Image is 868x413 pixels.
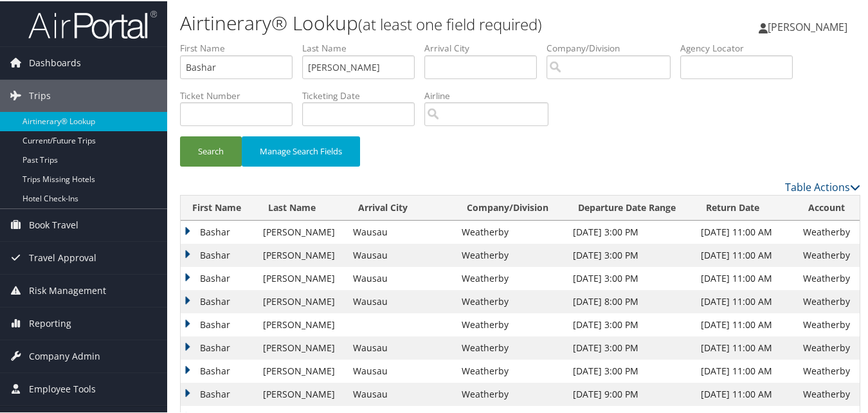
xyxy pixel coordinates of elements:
td: [PERSON_NAME] [257,358,347,381]
label: Arrival City [424,41,547,53]
td: Weatherby [455,335,566,358]
td: Weatherby [455,289,566,312]
label: Company/Division [547,41,680,53]
label: Agency Locator [680,41,802,53]
h1: Airtinerary® Lookup [180,8,633,35]
td: [PERSON_NAME] [257,266,347,289]
td: [DATE] 11:00 AM [694,289,797,312]
th: Company/Division [455,194,566,219]
td: Weatherby [455,243,566,266]
td: [DATE] 11:00 AM [694,381,797,405]
td: Bashar [181,289,257,312]
td: Weatherby [797,243,860,266]
td: [DATE] 11:00 AM [694,243,797,266]
span: Reporting [29,306,71,338]
img: airportal-logo.png [28,8,157,39]
td: Weatherby [797,266,860,289]
label: Airline [424,88,558,101]
td: Weatherby [797,219,860,243]
td: Wausau [347,266,455,289]
td: Bashar [181,312,257,335]
td: [PERSON_NAME] [257,219,347,243]
td: Weatherby [797,312,860,335]
span: Trips [29,78,51,111]
td: [DATE] 11:00 AM [694,266,797,289]
td: Wausau [347,243,455,266]
td: [DATE] 11:00 AM [694,312,797,335]
span: Company Admin [29,339,100,371]
td: [DATE] 11:00 AM [694,335,797,358]
th: Last Name: activate to sort column ascending [257,194,347,219]
small: (at least one field required) [358,12,542,33]
th: Account: activate to sort column ascending [797,194,860,219]
td: [DATE] 3:00 PM [566,335,694,358]
label: Last Name [302,41,424,53]
td: Weatherby [455,312,566,335]
span: Travel Approval [29,241,96,273]
td: [DATE] 11:00 AM [694,358,797,381]
td: [DATE] 3:00 PM [566,266,694,289]
span: [PERSON_NAME] [768,19,847,33]
td: Weatherby [455,266,566,289]
td: [PERSON_NAME] [257,335,347,358]
th: Return Date: activate to sort column ascending [694,194,797,219]
td: [PERSON_NAME] [257,289,347,312]
td: Weatherby [797,289,860,312]
a: Table Actions [785,179,860,193]
span: Employee Tools [29,372,96,404]
td: [PERSON_NAME] [257,312,347,335]
td: Weatherby [797,381,860,405]
td: Weatherby [455,381,566,405]
span: Risk Management [29,273,106,306]
td: Weatherby [455,219,566,243]
td: Bashar [181,381,257,405]
button: Search [180,135,242,165]
th: Arrival City: activate to sort column ascending [347,194,455,219]
span: Dashboards [29,46,81,78]
td: Wausau [347,381,455,405]
a: [PERSON_NAME] [759,6,860,45]
td: [PERSON_NAME] [257,381,347,405]
td: Bashar [181,335,257,358]
td: Wausau [347,289,455,312]
td: Bashar [181,358,257,381]
td: [DATE] 3:00 PM [566,243,694,266]
td: [DATE] 11:00 AM [694,219,797,243]
td: Bashar [181,219,257,243]
td: Weatherby [797,335,860,358]
td: [DATE] 3:00 PM [566,312,694,335]
td: Weatherby [797,358,860,381]
td: [PERSON_NAME] [257,243,347,266]
td: Wausau [347,219,455,243]
label: Ticket Number [180,88,302,101]
td: [DATE] 9:00 PM [566,381,694,405]
td: Wausau [347,358,455,381]
th: Departure Date Range: activate to sort column ascending [566,194,694,219]
label: First Name [180,41,302,53]
td: Wausau [347,335,455,358]
td: Bashar [181,266,257,289]
td: [DATE] 3:00 PM [566,358,694,381]
label: Ticketing Date [302,88,424,101]
td: Weatherby [455,358,566,381]
td: Bashar [181,243,257,266]
button: Manage Search Fields [242,135,360,165]
td: [DATE] 8:00 PM [566,289,694,312]
td: [DATE] 3:00 PM [566,219,694,243]
span: Book Travel [29,208,78,240]
th: First Name: activate to sort column ascending [181,194,257,219]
